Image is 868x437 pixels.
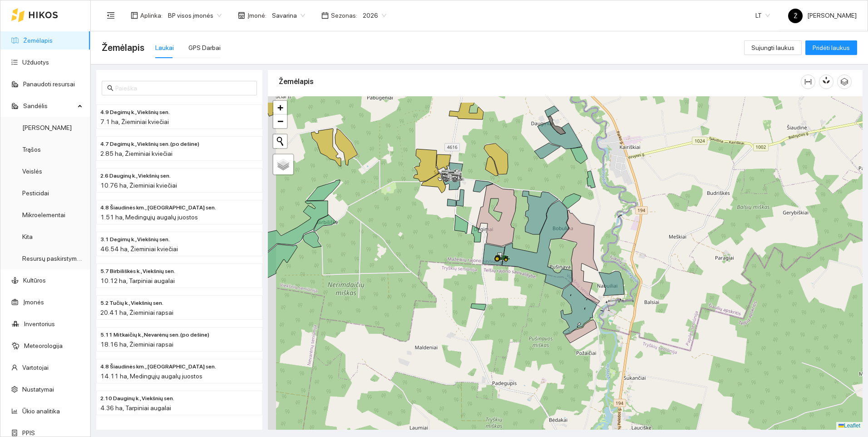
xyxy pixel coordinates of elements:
[100,404,171,412] span: 4.36 ha, Tarpiniai augalai
[168,9,222,22] span: BP visos įmonės
[272,9,305,22] span: Savarina
[23,97,75,115] span: Sandėlis
[100,140,199,149] span: 4.7 Degimų k., Viekšnių sen. (po dešine)
[22,386,54,393] a: Nustatymai
[277,102,283,113] span: +
[100,309,173,316] span: 20.41 ha, Žieminiai rapsai
[100,172,171,180] span: 2.6 Dauginų k., Viekšnių sen.
[794,9,798,23] span: Ž
[838,422,860,429] a: Leaflet
[100,182,177,189] span: 10.76 ha, Žieminiai kviečiai
[23,277,46,284] a: Kultūros
[744,40,802,55] button: Sujungti laukus
[238,12,245,19] span: shop
[22,233,33,240] a: Kita
[22,255,84,262] a: Resursų paskirstymas
[277,115,283,127] span: −
[363,9,386,22] span: 2026
[331,10,357,20] span: Sezonas :
[788,12,857,19] span: [PERSON_NAME]
[100,245,178,253] span: 46.54 ha, Žieminiai kviečiai
[23,80,75,88] a: Panaudoti resursai
[188,43,221,53] div: GPS Darbai
[23,298,44,306] a: Įmonės
[100,150,173,157] span: 2.85 ha, Žieminiai kviečiai
[805,44,857,51] a: Pridėti laukus
[22,364,49,371] a: Vartotojai
[107,11,115,20] span: menu-fold
[273,154,293,174] a: Layers
[100,363,216,371] span: 4.8 Šiaudinės km., Papilės sen.
[100,372,202,380] span: 14.11 ha, Medingųjų augalų juostos
[100,394,174,403] span: 2.10 Dauginų k., Viekšnių sen.
[801,78,815,85] span: column-width
[22,168,42,175] a: Veislės
[100,331,209,339] span: 5.11 Mitkaičių k., Nevarėnų sen. (po dešine)
[755,9,770,22] span: LT
[805,40,857,55] button: Pridėti laukus
[273,114,287,128] a: Zoom out
[100,108,170,117] span: 4.9 Degimų k., Viekšnių sen.
[115,83,252,93] input: Paieška
[24,320,55,328] a: Inventorius
[273,134,287,148] button: Initiate a new search
[100,204,216,212] span: 4.8 Šiaudinės km., Papilės sen.
[744,44,802,51] a: Sujungti laukus
[801,74,815,89] button: column-width
[100,267,175,276] span: 5.7 Birbiliškės k., Viekšnių sen.
[140,10,163,20] span: Aplinka :
[22,429,35,437] a: PPIS
[107,85,113,91] span: search
[321,12,329,19] span: calendar
[100,235,170,244] span: 3.1 Degimų k., Viekšnių sen.
[100,214,198,221] span: 1.51 ha, Medingųjų augalų juostos
[22,211,65,218] a: Mikroelementai
[22,407,60,415] a: Ūkio analitika
[273,101,287,114] a: Zoom in
[100,299,163,308] span: 5.2 Tučių k., Viekšnių sen.
[23,37,53,44] a: Žemėlapis
[131,12,138,19] span: layout
[22,124,72,131] a: [PERSON_NAME]
[100,118,169,125] span: 7.1 ha, Žieminiai kviečiai
[247,10,266,20] span: Įmonė :
[102,40,144,55] span: Žemėlapis
[279,69,801,94] div: Žemėlapis
[100,341,173,348] span: 18.16 ha, Žieminiai rapsai
[22,59,49,66] a: Užduotys
[813,43,850,53] span: Pridėti laukus
[24,342,63,349] a: Meteorologija
[22,189,49,197] a: Pesticidai
[22,146,41,153] a: Trąšos
[100,277,175,284] span: 10.12 ha, Tarpiniai augalai
[155,43,174,53] div: Laukai
[751,43,794,53] span: Sujungti laukus
[102,6,120,25] button: menu-fold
